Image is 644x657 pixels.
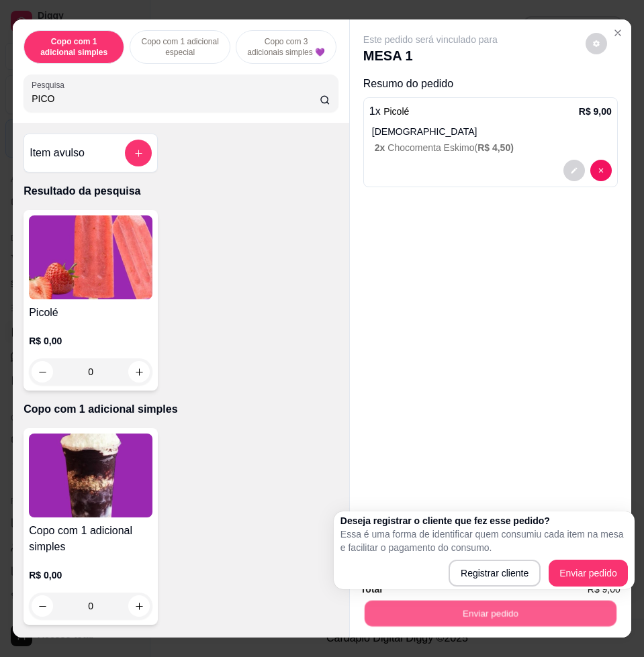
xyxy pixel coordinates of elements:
h4: Item avulso [30,145,85,161]
p: 1 x [369,103,410,119]
span: Picolé [383,106,409,117]
p: Resumo do pedido [363,76,618,92]
button: decrease-product-quantity [563,160,585,181]
p: Copo com 3 adicionais simples 💜 [247,36,325,58]
button: add-separate-item [125,140,152,166]
p: Copo com 1 adicional simples [35,36,113,58]
p: MESA 1 [363,46,498,65]
p: Copo com 1 adicional simples [24,401,338,417]
button: decrease-product-quantity [590,160,612,181]
button: decrease-product-quantity [586,33,607,54]
h4: Copo com 1 adicional simples [29,523,152,555]
p: R$ 0,00 [29,568,152,582]
span: 2 x [375,142,387,153]
p: Resultado da pesquisa [24,183,338,199]
button: Registrar cliente [449,560,541,587]
p: [DEMOGRAPHIC_DATA] [372,125,612,138]
span: R$ 4,50 ) [477,142,514,153]
button: Enviar pedido [365,600,616,626]
strong: Total [361,584,382,595]
img: product-image [29,434,152,517]
p: R$ 9,00 [579,105,612,118]
label: Pesquisa [32,79,69,91]
h2: Deseja registrar o cliente que fez esse pedido? [340,514,628,527]
button: Close [607,22,629,44]
p: Essa é uma forma de identificar quem consumiu cada item na mesa e facilitar o pagamento do consumo. [340,527,628,554]
button: Enviar pedido [549,560,628,587]
img: product-image [29,215,152,299]
p: Copo com 1 adicional especial [141,36,219,58]
input: Pesquisa [32,92,320,105]
h4: Picolé [29,305,152,321]
p: R$ 0,00 [29,334,152,348]
p: Este pedido será vinculado para [363,33,498,46]
p: Chocomenta Eskimo ( [375,141,612,154]
p: Copo com 1 adicional especial [24,636,338,652]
